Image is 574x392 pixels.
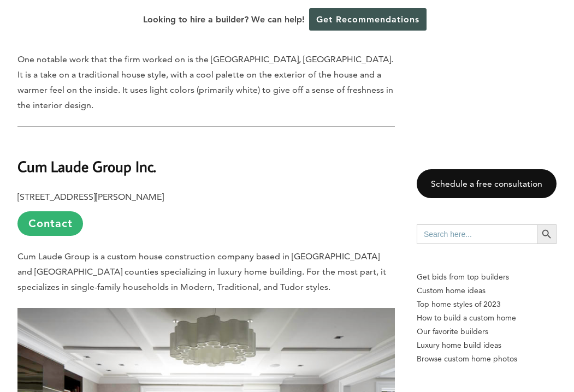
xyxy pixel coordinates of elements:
[417,169,557,198] a: Schedule a free consultation
[417,270,557,284] p: Get bids from top builders
[417,311,557,325] a: How to build a custom home
[364,313,561,379] iframe: Drift Widget Chat Controller
[17,211,83,236] a: Contact
[417,284,557,298] a: Custom home ideas
[17,54,393,110] span: One notable work that the firm worked on is the [GEOGRAPHIC_DATA], [GEOGRAPHIC_DATA]. It is a tak...
[17,251,386,292] span: Cum Laude Group is a custom house construction company based in [GEOGRAPHIC_DATA] and [GEOGRAPHIC...
[17,157,156,176] b: Cum Laude Group Inc.
[17,192,164,202] b: [STREET_ADDRESS][PERSON_NAME]
[417,298,557,311] a: Top home styles of 2023
[309,8,427,31] a: Get Recommendations
[541,228,553,240] svg: Search
[417,224,537,244] input: Search here...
